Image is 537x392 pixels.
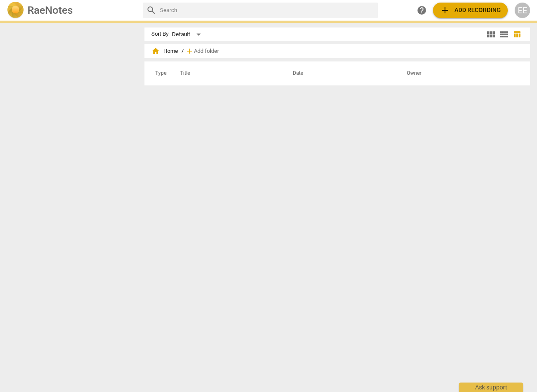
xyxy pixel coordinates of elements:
[172,28,204,41] div: Default
[151,47,178,55] span: Home
[440,5,501,15] span: Add recording
[170,61,282,86] th: Title
[396,61,521,86] th: Owner
[414,3,430,18] a: Help
[7,2,24,19] img: Logo
[148,61,170,86] th: Type
[160,3,374,17] input: Search
[515,3,530,18] button: EE
[151,31,169,37] div: Sort By
[181,48,184,55] span: /
[282,61,396,86] th: Date
[146,5,156,15] span: search
[486,29,496,40] span: view_module
[7,2,136,19] a: LogoRaeNotes
[510,28,523,41] button: Table view
[185,47,194,55] span: add
[151,47,160,55] span: home
[194,48,219,55] span: Add folder
[485,28,497,41] button: Tile view
[513,30,521,38] span: table_chart
[499,29,509,40] span: view_list
[433,3,508,18] button: Upload
[28,4,73,16] h2: RaeNotes
[459,383,523,392] div: Ask support
[440,5,450,15] span: add
[417,5,427,15] span: help
[497,28,510,41] button: List view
